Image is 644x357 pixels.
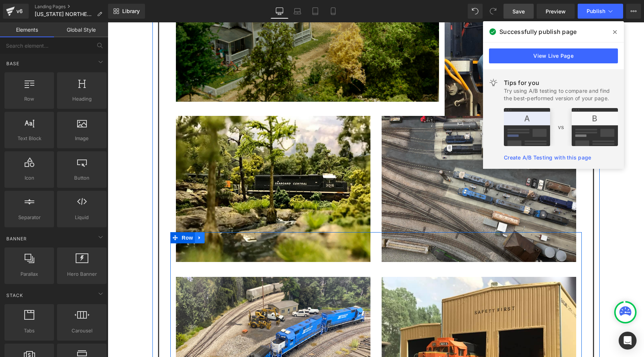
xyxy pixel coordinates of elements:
[7,95,52,103] span: Row
[7,174,52,182] span: Icon
[59,95,104,103] span: Heading
[504,154,591,161] a: Create A/B Testing with this page
[6,235,28,242] span: Banner
[35,4,108,10] a: Landing Pages
[59,174,104,182] span: Button
[108,4,145,19] a: New Library
[306,4,324,19] a: Tablet
[7,270,52,278] span: Parallax
[3,4,29,19] a: v6
[7,214,52,221] span: Separator
[546,7,566,15] span: Preview
[59,270,104,278] span: Hero Banner
[122,8,140,15] span: Library
[504,78,618,87] div: Tips for you
[324,4,342,19] a: Mobile
[59,327,104,335] span: Carousel
[6,60,20,67] span: Base
[468,4,483,19] button: Undo
[87,210,97,221] a: Expand / Collapse
[288,4,306,19] a: Laptop
[512,7,525,15] span: Save
[35,11,94,17] span: [US_STATE] NORTHERN
[504,108,618,146] img: tip.png
[59,214,104,221] span: Liquid
[499,27,577,36] span: Successfully publish page
[537,4,575,19] a: Preview
[578,4,623,19] button: Publish
[7,327,52,335] span: Tabs
[619,332,637,350] div: Open Intercom Messenger
[504,87,618,102] div: Try using A/B testing to compare and find the best-performed version of your page.
[15,6,24,16] div: v6
[7,135,52,142] span: Text Block
[626,4,641,19] button: More
[489,48,618,63] a: View Live Page
[72,210,87,221] span: Row
[6,292,24,299] span: Stack
[486,4,501,19] button: Redo
[489,78,498,87] img: light.svg
[587,8,605,14] span: Publish
[54,22,108,37] a: Global Style
[271,4,288,19] a: Desktop
[59,135,104,142] span: Image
